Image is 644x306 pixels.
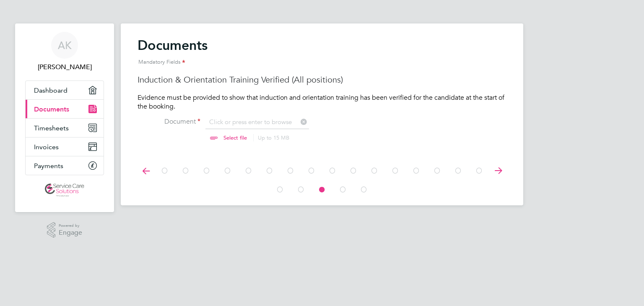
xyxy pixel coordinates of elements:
[15,23,114,212] nav: Main navigation
[47,222,83,238] a: Powered byEngage
[25,62,104,72] span: Alastair Kneale
[26,81,104,99] a: Dashboard
[25,32,104,72] a: AK[PERSON_NAME]
[138,93,506,111] p: Evidence must be provided to show that induction and orientation training has been verified for t...
[26,100,104,118] a: Documents
[34,124,69,132] span: Timesheets
[34,105,69,113] span: Documents
[34,143,59,151] span: Invoices
[138,74,506,85] h3: Induction & Orientation Training Verified (All positions)
[34,86,68,94] span: Dashboard
[34,162,63,170] span: Payments
[59,222,82,229] span: Powered by
[59,229,82,236] span: Engage
[25,184,104,197] a: Go to home page
[138,54,506,71] div: Mandatory Fields
[26,156,104,175] a: Payments
[26,119,104,137] a: Timesheets
[45,184,84,197] img: servicecare-logo-retina.png
[58,40,72,51] span: AK
[26,137,104,156] a: Invoices
[138,117,200,126] label: Document
[138,37,506,71] h2: Documents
